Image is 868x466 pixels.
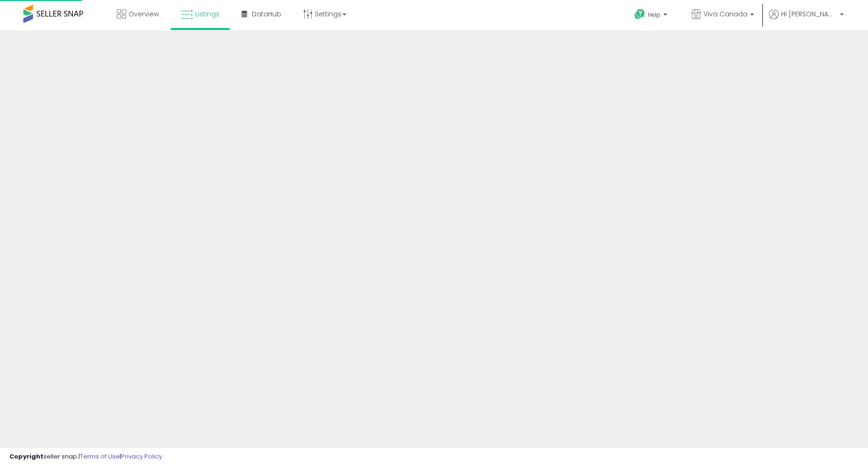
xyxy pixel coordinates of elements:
span: DataHub [252,9,281,19]
span: Viva Canada [704,9,747,19]
a: Hi [PERSON_NAME] [769,9,844,30]
span: Overview [128,9,159,19]
a: Help [627,1,676,30]
i: Get Help [634,8,646,20]
span: Help [648,11,661,19]
span: Hi [PERSON_NAME] [781,9,837,19]
span: Listings [195,9,220,19]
